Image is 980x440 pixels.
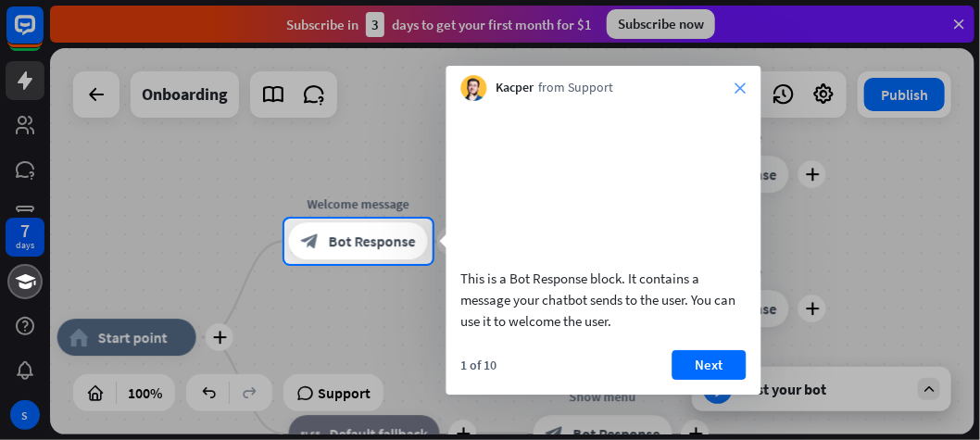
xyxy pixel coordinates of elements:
div: 1 of 10 [461,357,497,373]
div: This is a Bot Response block. It contains a message your chatbot sends to the user. You can use i... [461,268,747,332]
span: Kacper [496,79,534,97]
button: Next [672,350,747,380]
i: block_bot_response [301,233,320,251]
span: from Support [539,79,614,97]
button: Open LiveChat chat widget [15,7,70,63]
i: close [735,82,747,94]
span: Bot Response [329,233,416,251]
